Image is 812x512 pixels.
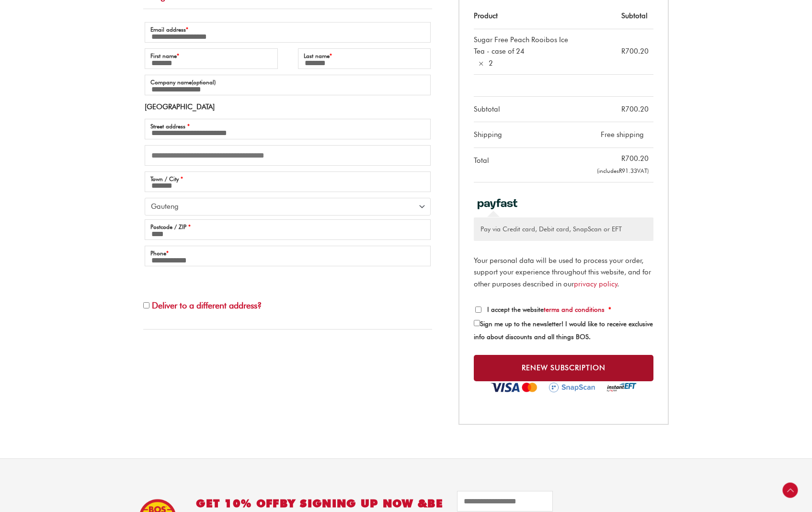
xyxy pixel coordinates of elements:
span: I accept the website [487,306,605,313]
label: Free shipping [601,130,644,139]
th: Product [474,3,581,29]
th: Subtotal [474,97,581,123]
span: R [619,167,622,174]
span: BY SIGNING UP NOW & [280,497,428,510]
span: Deliver to a different address? [152,300,262,310]
span: Province [145,198,431,216]
span: R [621,47,625,56]
th: Subtotal [581,3,653,29]
span: R [621,154,625,163]
strong: [GEOGRAPHIC_DATA] [145,102,215,111]
input: Deliver to a different address? [143,302,149,308]
strong: × 2 [478,57,493,69]
img: Pay with InstantEFT [606,383,637,392]
a: terms and conditions [544,306,605,313]
th: Shipping [474,122,581,148]
p: Pay via Credit card, Debit card, SnapScan or EFT [480,224,647,234]
bdi: 700.20 [621,154,649,163]
img: Pay with Visa and Mastercard [491,383,538,392]
abbr: required [608,306,611,313]
input: Sign me up to the newsletter! I would like to receive exclusive info about discounts and all thin... [474,320,480,326]
small: (includes VAT) [597,167,649,174]
a: privacy policy [574,280,618,288]
bdi: 700.20 [621,47,649,56]
input: I accept the websiteterms and conditions * [475,307,481,313]
th: Total [474,148,581,182]
div: Sugar Free Peach Rooibos Ice Tea - case of 24 [474,34,576,58]
span: Sign me up to the newsletter! I would like to receive exclusive info about discounts and all thin... [474,320,653,341]
span: R [621,105,625,114]
p: Your personal data will be used to process your order, support your experience throughout this we... [474,255,653,290]
span: Gauteng [151,202,416,211]
span: 91.33 [619,167,637,174]
bdi: 700.20 [621,105,649,114]
img: Pay with SnapScan [549,383,595,392]
button: Renew subscription [474,355,653,381]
